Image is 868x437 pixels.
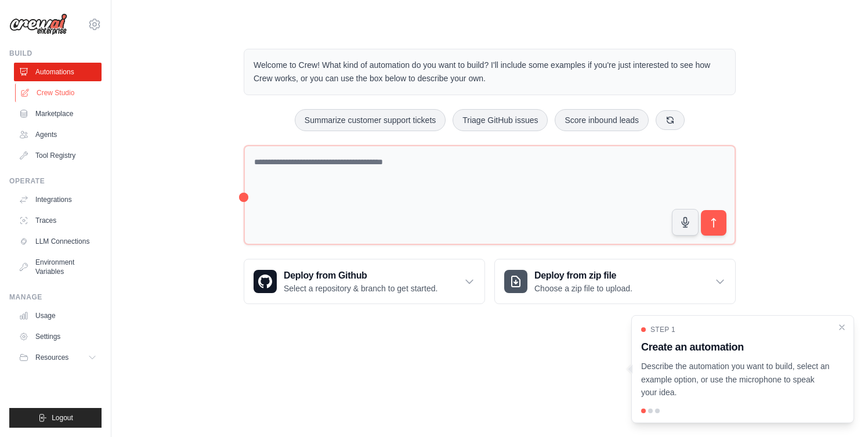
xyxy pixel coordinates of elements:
a: Automations [14,63,102,81]
h3: Create an automation [641,339,830,355]
div: Build [9,49,102,58]
div: Operate [9,176,102,186]
button: Summarize customer support tickets [295,109,446,131]
a: LLM Connections [14,232,102,251]
a: Integrations [14,190,102,209]
p: Describe the automation you want to build, select an example option, or use the microphone to spe... [641,360,830,399]
span: Logout [52,413,73,422]
p: Welcome to Crew! What kind of automation do you want to build? I'll include some examples if you'... [254,59,726,85]
span: Step 1 [650,325,675,334]
a: Environment Variables [14,253,102,281]
span: Resources [35,353,68,362]
p: Choose a zip file to upload. [534,283,632,294]
a: Agents [14,125,102,144]
a: Marketplace [14,104,102,123]
button: Score inbound leads [555,109,649,131]
button: Logout [9,408,102,428]
button: Resources [14,348,102,367]
a: Settings [14,327,102,346]
a: Traces [14,211,102,230]
a: Usage [14,306,102,325]
img: Logo [9,13,67,35]
a: Crew Studio [15,84,103,102]
button: Triage GitHub issues [453,109,548,131]
h3: Deploy from zip file [534,269,632,283]
h3: Deploy from Github [284,269,437,283]
div: Manage [9,292,102,302]
p: Select a repository & branch to get started. [284,283,437,294]
iframe: Chat Widget [810,381,868,437]
a: Tool Registry [14,146,102,165]
button: Close walkthrough [837,323,847,332]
